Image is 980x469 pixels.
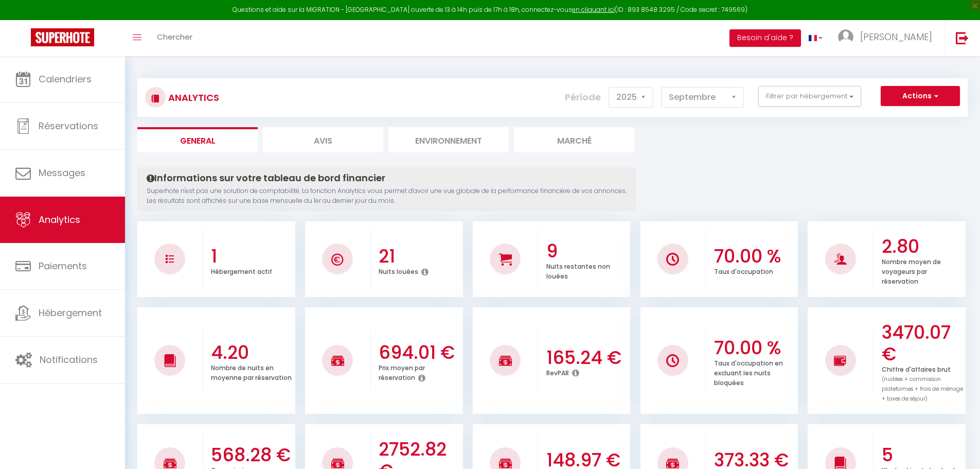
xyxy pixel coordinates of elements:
[137,127,258,152] li: General
[379,342,460,363] h3: 694.01 €
[565,86,601,109] label: Période
[546,367,569,377] p: RevPAR
[666,354,679,367] img: NO IMAGE
[211,444,293,466] h3: 568.28 €
[572,5,615,14] a: en cliquant ici
[882,444,964,466] h3: 5
[860,30,932,43] span: [PERSON_NAME]
[838,29,853,45] img: ...
[149,20,200,56] a: Chercher
[39,306,102,319] span: Hébergement
[881,86,960,107] button: Actions
[937,426,980,469] iframe: LiveChat chat widget
[729,29,801,47] button: Besoin d'aide ?
[39,73,92,85] span: Calendriers
[157,31,192,42] span: Chercher
[546,260,610,281] p: Nuits restantes non louées
[31,28,94,46] img: Super Booking
[714,357,783,387] p: Taux d'occupation en excluant les nuits bloquées
[882,322,964,365] h3: 3470.07 €
[379,361,425,382] p: Prix moyen par réservation
[379,265,418,276] p: Nuits louées
[39,259,87,272] span: Paiements
[882,375,963,403] span: (nuitées + commission plateformes + frais de ménage + taxes de séjour)
[714,265,773,276] p: Taux d'occupation
[147,172,627,184] h4: Informations sur votre tableau de bord financier
[166,255,174,263] img: NO IMAGE
[40,353,98,366] span: Notifications
[514,127,634,152] li: Marché
[714,246,796,267] h3: 70.00 %
[147,186,627,206] p: Superhote n'est pas une solution de comptabilité. La fonction Analytics vous permet d'avoir une v...
[39,166,85,179] span: Messages
[714,337,796,359] h3: 70.00 %
[39,213,80,226] span: Analytics
[830,20,945,56] a: ... [PERSON_NAME]
[882,255,941,286] p: Nombre moyen de voyageurs par réservation
[211,361,292,382] p: Nombre de nuits en moyenne par réservation
[882,236,964,257] h3: 2.80
[211,265,272,276] p: Hébergement actif
[834,354,847,367] img: NO IMAGE
[379,246,460,267] h3: 21
[882,363,963,403] p: Chiffre d'affaires brut
[956,31,969,44] img: logout
[546,240,628,262] h3: 9
[758,86,861,107] button: Filtrer par hébergement
[211,246,293,267] h3: 1
[166,86,219,109] h3: Analytics
[388,127,509,152] li: Environnement
[211,342,293,363] h3: 4.20
[263,127,383,152] li: Avis
[39,119,98,132] span: Réservations
[546,347,628,369] h3: 165.24 €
